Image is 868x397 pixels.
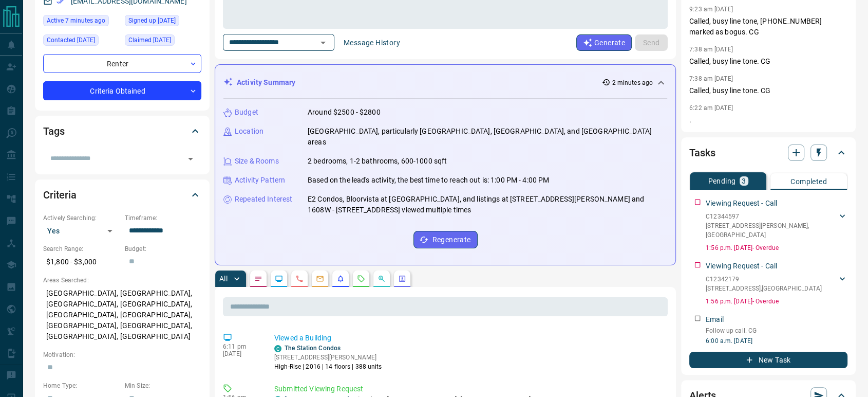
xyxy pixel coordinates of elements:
[125,213,201,223] p: Timeframe:
[308,175,549,186] p: Based on the lead's activity, the best time to reach out is: 1:00 PM - 4:00 PM
[689,46,733,53] p: 7:38 am [DATE]
[612,78,653,87] p: 2 minutes ago
[689,352,847,368] button: New Task
[706,336,847,346] p: 6:00 a.m. [DATE]
[125,381,201,390] p: Min Size:
[43,223,120,239] div: Yes
[47,35,95,45] span: Contacted [DATE]
[337,34,406,51] button: Message History
[128,15,176,26] span: Signed up [DATE]
[223,73,667,92] div: Activity Summary2 minutes ago
[308,126,667,148] p: [GEOGRAPHIC_DATA], particularly [GEOGRAPHIC_DATA], [GEOGRAPHIC_DATA], and [GEOGRAPHIC_DATA] areas
[235,194,292,205] p: Repeated Interest
[689,140,847,165] div: Tasks
[274,353,382,362] p: [STREET_ADDRESS][PERSON_NAME]
[43,285,201,345] p: [GEOGRAPHIC_DATA], [GEOGRAPHIC_DATA], [GEOGRAPHIC_DATA], [GEOGRAPHIC_DATA], [GEOGRAPHIC_DATA], [G...
[706,243,847,252] p: 1:56 p.m. [DATE] - Overdue
[316,275,324,283] svg: Emails
[706,275,822,284] p: C12342179
[706,210,847,242] div: C12344597[STREET_ADDRESS][PERSON_NAME],[GEOGRAPHIC_DATA]
[357,275,365,283] svg: Requests
[689,6,733,13] p: 9:23 am [DATE]
[308,156,447,167] p: 2 bedrooms, 1-2 bathrooms, 600-1000 sqft
[274,362,382,371] p: High-Rise | 2016 | 14 floors | 388 units
[237,77,295,88] p: Activity Summary
[413,231,478,248] button: Regenerate
[308,194,667,215] p: E2 Condos, Bloorvista at [GEOGRAPHIC_DATA], and listings at [STREET_ADDRESS][PERSON_NAME] and 160...
[706,221,837,240] p: [STREET_ADDRESS][PERSON_NAME] , [GEOGRAPHIC_DATA]
[706,273,847,295] div: C12342179[STREET_ADDRESS],[GEOGRAPHIC_DATA]
[706,326,847,335] p: Follow up call. CG
[235,156,279,167] p: Size & Rooms
[43,244,120,254] p: Search Range:
[689,115,847,125] p: .
[219,275,228,282] p: All
[43,54,201,73] div: Renter
[235,107,258,118] p: Budget
[125,34,201,49] div: Mon May 12 2025
[336,275,345,283] svg: Listing Alerts
[706,261,777,272] p: Viewing Request - Call
[125,244,201,254] p: Budget:
[43,119,201,143] div: Tags
[398,275,406,283] svg: Agent Actions
[47,15,105,26] span: Active 7 minutes ago
[43,213,120,223] p: Actively Searching:
[308,107,381,118] p: Around $2500 - $2800
[43,276,201,285] p: Areas Searched:
[274,384,664,394] p: Submitted Viewing Request
[43,81,201,100] div: Criteria Obtained
[183,152,198,166] button: Open
[43,350,201,359] p: Motivation:
[706,198,777,209] p: Viewing Request - Call
[706,284,822,293] p: [STREET_ADDRESS] , [GEOGRAPHIC_DATA]
[689,56,847,67] p: Called, busy line tone. CG
[43,34,120,49] div: Mon May 12 2025
[316,35,330,50] button: Open
[128,35,171,45] span: Claimed [DATE]
[274,345,281,352] div: condos.ca
[43,187,77,203] h2: Criteria
[689,104,733,112] p: 6:22 am [DATE]
[790,178,827,185] p: Completed
[689,85,847,96] p: Called, busy line tone. CG
[689,145,715,161] h2: Tasks
[295,275,304,283] svg: Calls
[235,126,263,137] p: Location
[285,345,341,352] a: The Station Condos
[742,177,746,185] p: 3
[43,123,64,139] h2: Tags
[223,350,259,357] p: [DATE]
[706,297,847,306] p: 1:56 p.m. [DATE] - Overdue
[706,314,724,325] p: Email
[576,34,632,51] button: Generate
[689,16,847,38] p: Called, busy line tone, [PHONE_NUMBER] marked as bogus. CG
[708,177,735,185] p: Pending
[223,343,259,350] p: 6:11 pm
[254,275,262,283] svg: Notes
[689,75,733,82] p: 7:38 am [DATE]
[274,333,664,344] p: Viewed a Building
[43,381,120,390] p: Home Type:
[43,183,201,207] div: Criteria
[706,212,837,221] p: C12344597
[43,254,120,270] p: $1,800 - $3,000
[378,275,386,283] svg: Opportunities
[275,275,283,283] svg: Lead Browsing Activity
[125,15,201,29] div: Thu Aug 05 2021
[235,175,285,186] p: Activity Pattern
[43,15,120,29] div: Sat Aug 16 2025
